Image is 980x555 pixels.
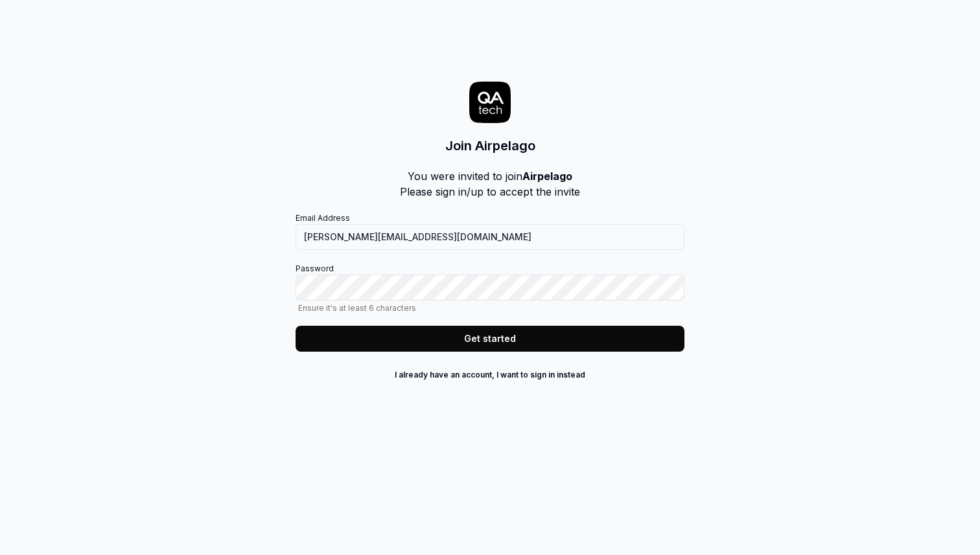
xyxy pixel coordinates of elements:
p: Please sign in/up to accept the invite [400,184,580,199]
input: Email Address [296,224,684,250]
label: Password [296,263,684,313]
button: I already have an account, I want to sign in instead [296,365,684,385]
p: You were invited to join [400,168,580,184]
button: Get started [296,326,684,352]
span: Ensure it's at least 6 characters [296,303,684,313]
h3: Join Airpelago [445,136,535,155]
input: PasswordEnsure it's at least 6 characters [296,275,684,300]
label: Email Address [296,212,684,250]
b: Airpelago [522,170,572,183]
